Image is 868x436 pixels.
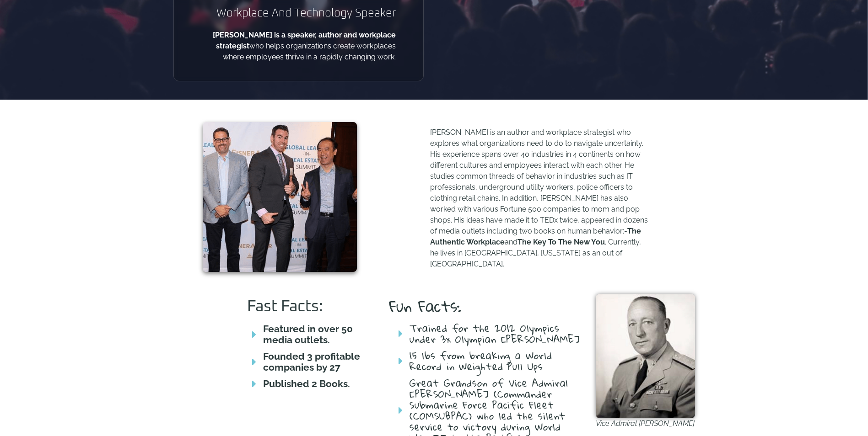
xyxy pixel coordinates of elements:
[201,30,396,63] p: who helps organizations create workplaces where employees thrive in a rapidly changing work.
[407,323,582,345] span: Trained for the 2012 Olympics under 3x Olympian [PERSON_NAME]
[263,351,360,373] b: Founded 3 profitable companies by 27
[596,418,695,429] figcaption: Vice Admiral [PERSON_NAME]
[430,227,641,246] b: The Authentic Workplace
[263,323,353,346] b: Featured in over 50 media outlets.
[518,238,605,246] b: The Key To The New You
[201,6,396,21] h2: Workplace And Technology Speaker
[430,127,649,270] p: [PERSON_NAME] is an author and workplace strategist who explores what organizations need to do to...
[247,299,371,314] h2: Fast Facts:
[213,31,396,50] b: [PERSON_NAME] is a speaker, author and workplace strategist
[263,378,350,389] b: Published 2 Books.
[407,350,582,372] span: 15 lbs from breaking a World Record in Weighted Pull Ups
[389,299,582,314] h2: Fun Facts:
